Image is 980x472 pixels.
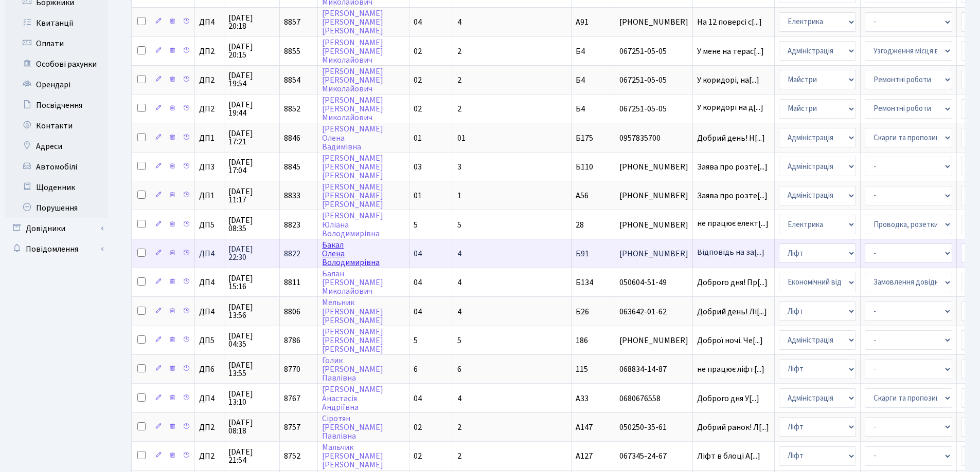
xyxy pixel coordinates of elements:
[199,76,220,84] span: ДП2
[284,16,300,28] span: 8857
[5,136,108,157] a: Адреси
[697,335,763,346] span: Доброї ночі. Че[...]
[284,161,300,173] span: 8845
[414,74,422,86] span: 02
[414,277,422,288] span: 04
[199,163,220,171] span: ДП3
[619,250,688,258] span: [PHONE_NUMBER]
[619,221,688,229] span: [PHONE_NUMBER]
[228,245,275,261] span: [DATE] 22:30
[576,450,593,462] span: А127
[199,192,220,200] span: ДП1
[576,16,589,28] span: А91
[457,16,461,28] span: 4
[199,308,220,316] span: ДП4
[414,450,422,462] span: 02
[199,278,220,287] span: ДП4
[199,134,220,142] span: ДП1
[414,393,422,404] span: 04
[284,133,300,144] span: 8846
[619,423,688,431] span: 050250-35-61
[414,219,418,231] span: 5
[576,277,593,288] span: Б134
[199,250,220,258] span: ДП4
[619,105,688,113] span: 067251-05-05
[5,177,108,198] a: Щоденник
[199,105,220,113] span: ДП2
[414,161,422,173] span: 03
[284,277,300,288] span: 8811
[414,248,422,259] span: 04
[619,365,688,373] span: 068834-14-87
[5,218,108,239] a: Довідники
[228,390,275,406] span: [DATE] 13:10
[576,133,593,144] span: Б175
[576,74,585,86] span: Б4
[697,74,759,86] span: У коридорі, на[...]
[457,393,461,404] span: 4
[414,46,422,57] span: 02
[284,74,300,86] span: 8854
[697,218,769,229] span: не працює елект[...]
[199,394,220,403] span: ДП4
[5,239,108,259] a: Повідомлення
[199,423,220,431] span: ДП2
[414,190,422,201] span: 01
[228,274,275,291] span: [DATE] 15:16
[199,336,220,345] span: ДП5
[457,335,461,346] span: 5
[228,332,275,348] span: [DATE] 04:35
[697,133,765,144] span: Добрий день! Н[...]
[457,248,461,259] span: 4
[697,364,764,375] span: не працює ліфт[...]
[619,163,688,171] span: [PHONE_NUMBER]
[619,76,688,84] span: 067251-05-05
[619,47,688,55] span: 067251-05-05
[228,71,275,88] span: [DATE] 19:54
[414,103,422,115] span: 02
[322,124,383,153] a: [PERSON_NAME]ОленаВадимівна
[284,190,300,201] span: 8833
[199,18,220,26] span: ДП4
[322,413,383,442] a: Сіротян[PERSON_NAME]Павлівна
[199,452,220,460] span: ДП2
[228,129,275,146] span: [DATE] 17:21
[5,157,108,177] a: Автомобілі
[457,133,466,144] span: 01
[322,326,383,355] a: [PERSON_NAME][PERSON_NAME][PERSON_NAME]
[576,422,593,433] span: А147
[322,66,383,95] a: [PERSON_NAME][PERSON_NAME]Миколайович
[284,364,300,375] span: 8770
[457,46,461,57] span: 2
[322,442,383,470] a: Мальчик[PERSON_NAME][PERSON_NAME]
[576,103,585,115] span: Б4
[457,161,461,173] span: 3
[576,306,589,317] span: Б26
[322,95,383,123] a: [PERSON_NAME][PERSON_NAME]Миколайович
[284,335,300,346] span: 8786
[697,306,767,317] span: Добрий день! Лі[...]
[414,16,422,28] span: 04
[322,355,383,384] a: Голик[PERSON_NAME]Павлівна
[5,95,108,116] a: Посвідчення
[228,14,275,30] span: [DATE] 20:18
[284,248,300,259] span: 8822
[576,248,589,259] span: Б91
[284,46,300,57] span: 8855
[5,116,108,136] a: Контакти
[322,8,383,36] a: [PERSON_NAME][PERSON_NAME][PERSON_NAME]
[228,361,275,377] span: [DATE] 13:55
[697,422,769,433] span: Добрий ранок! Л[...]
[697,102,763,113] span: У коридорі на д[...]
[619,394,688,403] span: 0680676558
[457,103,461,115] span: 2
[322,153,383,181] a: [PERSON_NAME][PERSON_NAME][PERSON_NAME]
[414,133,422,144] span: 01
[576,190,589,201] span: А56
[619,278,688,287] span: 050604-51-49
[228,158,275,175] span: [DATE] 17:04
[576,393,589,404] span: А33
[457,364,461,375] span: 6
[5,74,108,95] a: Орендарі
[322,384,383,413] a: [PERSON_NAME]АнастасіяАндріївна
